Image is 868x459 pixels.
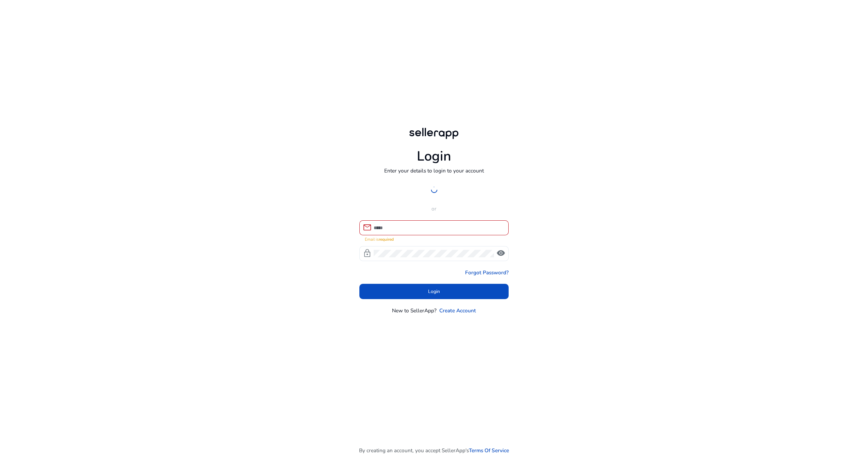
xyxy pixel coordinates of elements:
p: New to SellerApp? [392,307,437,314]
p: Enter your details to login to your account [384,167,484,175]
strong: required [379,237,394,242]
h1: Login [417,148,451,165]
a: Terms Of Service [469,446,509,454]
span: visibility [496,249,505,258]
a: Forgot Password? [465,269,509,276]
span: Login [428,288,440,295]
mat-error: Email is [365,235,504,242]
span: lock [363,249,372,258]
button: Login [359,284,509,299]
span: mail [363,223,372,232]
p: or [359,205,509,213]
a: Create Account [439,307,476,314]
